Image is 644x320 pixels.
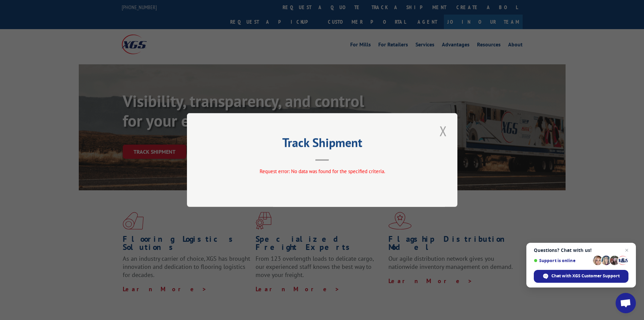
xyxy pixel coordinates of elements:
[551,273,620,279] span: Chat with XGS Customer Support
[437,122,449,140] button: Close modal
[534,258,591,263] span: Support is online
[221,138,424,151] h2: Track Shipment
[534,270,628,283] span: Chat with XGS Customer Support
[534,248,628,253] span: Questions? Chat with us!
[616,293,636,313] a: Open chat
[259,168,385,174] span: Request error: No data was found for the specified criteria.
